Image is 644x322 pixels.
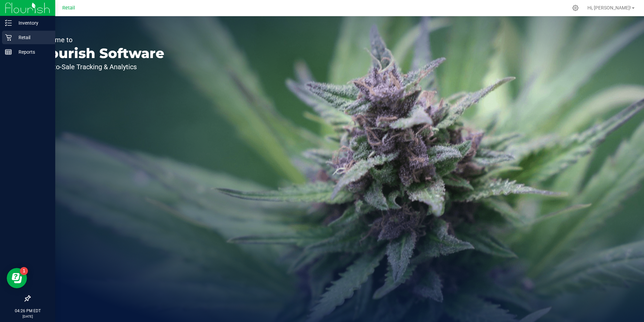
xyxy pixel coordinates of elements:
inline-svg: Inventory [5,20,12,26]
p: Seed-to-Sale Tracking & Analytics [36,63,164,70]
iframe: Resource center [7,268,27,288]
p: Welcome to [36,36,164,43]
p: Reports [12,48,52,56]
p: 04:26 PM EDT [3,308,52,314]
p: [DATE] [3,314,52,319]
iframe: Resource center unread badge [20,267,28,275]
p: Flourish Software [36,47,164,60]
span: Retail [62,5,75,11]
span: Hi, [PERSON_NAME]! [587,5,631,10]
p: Retail [12,33,52,42]
div: Manage settings [571,5,580,11]
inline-svg: Reports [5,49,12,55]
p: Inventory [12,19,52,27]
inline-svg: Retail [5,34,12,41]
